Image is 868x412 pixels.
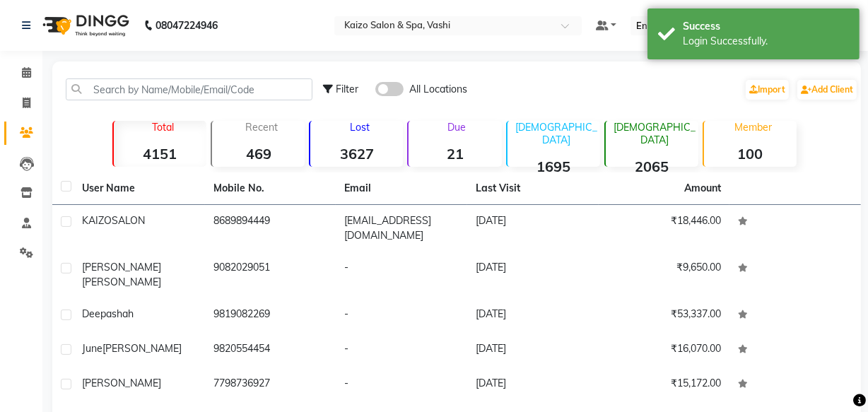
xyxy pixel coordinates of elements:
input: Search by Name/Mobile/Email/Code [66,78,312,100]
td: 9819082269 [205,298,336,333]
th: Email [336,172,467,205]
a: Import [746,80,789,100]
strong: 3627 [310,145,403,163]
td: - [336,367,467,402]
span: SALON [112,214,145,227]
td: 9820554454 [205,333,336,367]
strong: 4151 [114,145,206,163]
td: ₹18,446.00 [599,205,730,252]
p: Lost [316,121,403,134]
td: [DATE] [467,298,599,333]
p: Member [710,121,797,134]
strong: 469 [212,145,305,163]
span: Filter [336,83,358,95]
b: 08047224946 [156,6,218,45]
th: Amount [676,172,729,204]
span: shah [112,307,134,320]
p: [DEMOGRAPHIC_DATA] [513,121,600,146]
p: Recent [218,121,305,134]
img: logo [36,6,133,45]
td: ₹16,070.00 [599,333,730,367]
strong: 100 [704,145,797,163]
td: - [336,252,467,298]
td: - [336,333,467,367]
p: Total [119,121,206,134]
span: [PERSON_NAME] [102,342,182,355]
span: [PERSON_NAME] [82,276,161,288]
span: june [82,342,102,355]
td: 8689894449 [205,205,336,252]
span: All Locations [409,82,467,97]
td: [EMAIL_ADDRESS][DOMAIN_NAME] [336,205,467,252]
p: [DEMOGRAPHIC_DATA] [611,121,698,146]
td: - [336,298,467,333]
th: Mobile No. [205,172,336,205]
td: [DATE] [467,205,599,252]
span: deepa [82,307,112,320]
a: Add Client [797,80,857,100]
td: [DATE] [467,333,599,367]
div: Success [683,19,849,34]
td: ₹15,172.00 [599,367,730,402]
div: Login Successfully. [683,34,849,49]
td: ₹53,337.00 [599,298,730,333]
strong: 1695 [508,158,600,175]
td: [DATE] [467,367,599,402]
td: 7798736927 [205,367,336,402]
td: 9082029051 [205,252,336,298]
td: ₹9,650.00 [599,252,730,298]
strong: 2065 [606,158,698,175]
span: [PERSON_NAME] [82,377,161,389]
td: [DATE] [467,252,599,298]
strong: 21 [409,145,501,163]
span: KAIZO [82,214,112,227]
span: [PERSON_NAME] [82,261,161,273]
p: Due [411,121,501,134]
th: Last Visit [467,172,599,205]
th: User Name [74,172,205,205]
